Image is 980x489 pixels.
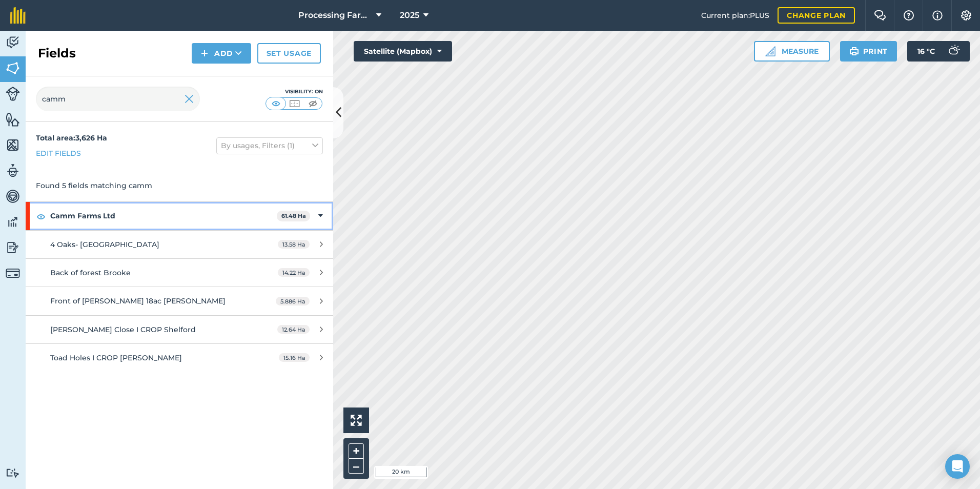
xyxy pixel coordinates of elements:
[907,41,970,62] button: 16 °C
[201,47,208,59] img: svg+xml;base64,PHN2ZyB4bWxucz0iaHR0cDovL3d3dy53My5vcmcvMjAwMC9zdmciIHdpZHRoPSIxNCIgaGVpZ2h0PSIyNC...
[840,41,897,62] button: Print
[354,41,452,62] button: Satellite (Mapbox)
[278,268,310,277] span: 14.22 Ha
[288,98,301,109] img: svg+xml;base64,PHN2ZyB4bWxucz0iaHR0cDovL3d3dy53My5vcmcvMjAwMC9zdmciIHdpZHRoPSI1MCIgaGVpZ2h0PSI0MC...
[6,60,20,76] img: svg+xml;base64,PHN2ZyB4bWxucz0iaHR0cDovL3d3dy53My5vcmcvMjAwMC9zdmciIHdpZHRoPSI1NiIgaGVpZ2h0PSI2MC...
[26,170,333,201] div: Found 5 fields matching camm
[216,137,323,154] button: By usages, Filters (1)
[349,443,364,459] button: +
[6,468,20,478] img: svg+xml;base64,PD94bWwgdmVyc2lvbj0iMS4wIiBlbmNvZGluZz0idXRmLTgiPz4KPCEtLSBHZW5lcmF0b3I6IEFkb2JlIE...
[36,133,107,142] strong: Total area : 3,626 Ha
[932,9,943,22] img: svg+xml;base64,PHN2ZyB4bWxucz0iaHR0cDovL3d3dy53My5vcmcvMjAwMC9zdmciIHdpZHRoPSIxNyIgaGVpZ2h0PSIxNy...
[917,41,935,62] span: 16 ° C
[298,9,372,22] span: Processing Farms
[26,344,333,372] a: Toad Holes I CROP [PERSON_NAME]15.16 Ha
[26,202,333,230] div: Camm Farms Ltd61.48 Ha
[945,454,970,479] div: Open Intercom Messenger
[701,10,769,21] span: Current plan : PLUS
[778,7,855,24] a: Change plan
[26,316,333,343] a: [PERSON_NAME] Close I CROP Shelford12.64 Ha
[26,287,333,315] a: Front of [PERSON_NAME] 18ac [PERSON_NAME]5.886 Ha
[849,45,859,57] img: svg+xml;base64,PHN2ZyB4bWxucz0iaHR0cDovL3d3dy53My5vcmcvMjAwMC9zdmciIHdpZHRoPSIxOSIgaGVpZ2h0PSIyNC...
[36,210,46,222] img: svg+xml;base64,PHN2ZyB4bWxucz0iaHR0cDovL3d3dy53My5vcmcvMjAwMC9zdmciIHdpZHRoPSIxOCIgaGVpZ2h0PSIyNC...
[6,87,20,101] img: svg+xml;base64,PD94bWwgdmVyc2lvbj0iMS4wIiBlbmNvZGluZz0idXRmLTgiPz4KPCEtLSBHZW5lcmF0b3I6IEFkb2JlIE...
[266,88,323,96] div: Visibility: On
[26,231,333,258] a: 4 Oaks- [GEOGRAPHIC_DATA]13.58 Ha
[36,148,81,159] a: Edit fields
[6,214,20,230] img: svg+xml;base64,PD94bWwgdmVyc2lvbj0iMS4wIiBlbmNvZGluZz0idXRmLTgiPz4KPCEtLSBHZW5lcmF0b3I6IEFkb2JlIE...
[6,163,20,178] img: svg+xml;base64,PD94bWwgdmVyc2lvbj0iMS4wIiBlbmNvZGluZz0idXRmLTgiPz4KPCEtLSBHZW5lcmF0b3I6IEFkb2JlIE...
[26,259,333,287] a: Back of forest Brooke14.22 Ha
[754,41,830,62] button: Measure
[6,35,20,50] img: svg+xml;base64,PD94bWwgdmVyc2lvbj0iMS4wIiBlbmNvZGluZz0idXRmLTgiPz4KPCEtLSBHZW5lcmF0b3I6IEFkb2JlIE...
[277,325,310,334] span: 12.64 Ha
[765,46,775,56] img: Ruler icon
[960,10,972,21] img: A cog icon
[257,43,321,64] a: Set usage
[903,10,915,21] img: A question mark icon
[38,45,76,62] h2: Fields
[50,202,277,230] strong: Camm Farms Ltd
[943,41,964,62] img: svg+xml;base64,PD94bWwgdmVyc2lvbj0iMS4wIiBlbmNvZGluZz0idXRmLTgiPz4KPCEtLSBHZW5lcmF0b3I6IEFkb2JlIE...
[50,240,159,249] span: 4 Oaks- [GEOGRAPHIC_DATA]
[50,268,131,277] span: Back of forest Brooke
[192,43,251,64] button: Add
[351,415,362,426] img: Four arrows, one pointing top left, one top right, one bottom right and the last bottom left
[36,87,200,111] input: Search
[270,98,282,109] img: svg+xml;base64,PHN2ZyB4bWxucz0iaHR0cDovL3d3dy53My5vcmcvMjAwMC9zdmciIHdpZHRoPSI1MCIgaGVpZ2h0PSI0MC...
[278,240,310,249] span: 13.58 Ha
[6,266,20,280] img: svg+xml;base64,PD94bWwgdmVyc2lvbj0iMS4wIiBlbmNvZGluZz0idXRmLTgiPz4KPCEtLSBHZW5lcmF0b3I6IEFkb2JlIE...
[6,189,20,204] img: svg+xml;base64,PD94bWwgdmVyc2lvbj0iMS4wIiBlbmNvZGluZz0idXRmLTgiPz4KPCEtLSBHZW5lcmF0b3I6IEFkb2JlIE...
[185,93,194,105] img: svg+xml;base64,PHN2ZyB4bWxucz0iaHR0cDovL3d3dy53My5vcmcvMjAwMC9zdmciIHdpZHRoPSIyMiIgaGVpZ2h0PSIzMC...
[349,459,364,474] button: –
[874,10,886,21] img: Two speech bubbles overlapping with the left bubble in the forefront
[6,137,20,153] img: svg+xml;base64,PHN2ZyB4bWxucz0iaHR0cDovL3d3dy53My5vcmcvMjAwMC9zdmciIHdpZHRoPSI1NiIgaGVpZ2h0PSI2MC...
[50,296,226,305] span: Front of [PERSON_NAME] 18ac [PERSON_NAME]
[279,353,310,362] span: 15.16 Ha
[50,353,182,362] span: Toad Holes I CROP [PERSON_NAME]
[6,112,20,127] img: svg+xml;base64,PHN2ZyB4bWxucz0iaHR0cDovL3d3dy53My5vcmcvMjAwMC9zdmciIHdpZHRoPSI1NiIgaGVpZ2h0PSI2MC...
[307,98,319,109] img: svg+xml;base64,PHN2ZyB4bWxucz0iaHR0cDovL3d3dy53My5vcmcvMjAwMC9zdmciIHdpZHRoPSI1MCIgaGVpZ2h0PSI0MC...
[10,7,26,24] img: fieldmargin Logo
[281,212,306,219] strong: 61.48 Ha
[276,297,310,305] span: 5.886 Ha
[6,240,20,255] img: svg+xml;base64,PD94bWwgdmVyc2lvbj0iMS4wIiBlbmNvZGluZz0idXRmLTgiPz4KPCEtLSBHZW5lcmF0b3I6IEFkb2JlIE...
[400,9,419,22] span: 2025
[50,325,196,334] span: [PERSON_NAME] Close I CROP Shelford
